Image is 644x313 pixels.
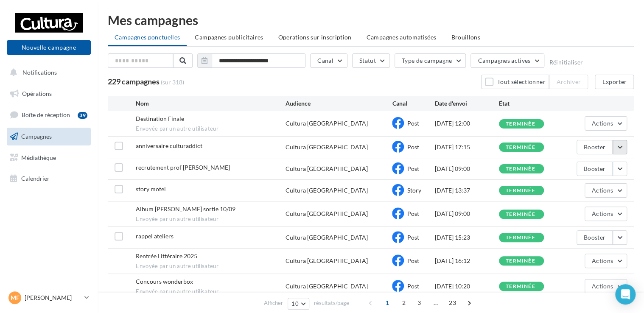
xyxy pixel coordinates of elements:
[136,263,285,270] span: Envoyée par un autre utilisateur
[136,215,285,223] span: Envoyée par un autre utilisateur
[5,128,92,145] a: Campagnes
[5,106,92,124] a: Boîte de réception39
[407,187,421,194] span: Story
[577,162,613,176] button: Booster
[397,296,411,310] span: 2
[136,288,285,296] span: Envoyée par un autre utilisateur
[549,75,588,89] button: Archiver
[286,210,368,218] div: Cultura [GEOGRAPHIC_DATA]
[21,154,56,161] span: Médiathèque
[435,186,499,195] div: [DATE] 13:37
[407,210,419,217] span: Post
[286,99,392,108] div: Audience
[286,233,368,242] div: Cultura [GEOGRAPHIC_DATA]
[7,290,91,306] a: MF [PERSON_NAME]
[136,99,285,108] div: Nom
[499,99,563,108] div: État
[481,75,549,89] button: Tout sélectionner
[108,14,634,26] div: Mes campagnes
[314,299,349,307] span: résultats/page
[445,296,459,310] span: 23
[11,293,20,302] span: MF
[136,125,285,133] span: Envoyée par un autre utilisateur
[506,166,535,172] div: terminée
[478,57,530,64] span: Campagnes actives
[5,149,92,167] a: Médiathèque
[22,111,70,118] span: Boîte de réception
[78,112,87,119] div: 39
[592,187,613,194] span: Actions
[412,296,426,310] span: 3
[278,34,351,41] span: Operations sur inscription
[352,53,390,68] button: Statut
[429,296,442,310] span: ...
[595,75,634,89] button: Exporter
[585,183,627,198] button: Actions
[395,53,466,68] button: Type de campagne
[136,142,202,149] span: anniversaire culturaddict
[407,234,419,241] span: Post
[577,230,613,245] button: Booster
[286,282,368,291] div: Cultura [GEOGRAPHIC_DATA]
[506,235,535,240] div: terminée
[435,165,499,173] div: [DATE] 09:00
[407,143,419,151] span: Post
[21,133,52,140] span: Campagnes
[161,78,184,87] span: (sur 318)
[506,284,535,289] div: terminée
[25,293,81,302] p: [PERSON_NAME]
[392,99,435,108] div: Canal
[136,205,235,212] span: Album ed sheeran sortie 10/09
[592,120,613,127] span: Actions
[136,232,174,240] span: rappel ateliers
[407,120,419,127] span: Post
[286,143,368,151] div: Cultura [GEOGRAPHIC_DATA]
[310,53,347,68] button: Canal
[506,145,535,150] div: terminée
[407,165,419,172] span: Post
[506,258,535,264] div: terminée
[506,121,535,127] div: terminée
[195,34,263,41] span: Campagnes publicitaires
[291,300,299,307] span: 10
[435,282,499,291] div: [DATE] 10:20
[108,77,160,86] span: 229 campagnes
[136,185,166,193] span: story motel
[5,64,89,81] button: Notifications
[577,140,613,154] button: Booster
[585,279,627,293] button: Actions
[22,90,52,97] span: Opérations
[5,85,92,103] a: Opérations
[549,59,583,66] button: Réinitialiser
[435,257,499,265] div: [DATE] 16:12
[585,254,627,268] button: Actions
[615,284,636,305] div: Open Intercom Messenger
[136,252,197,260] span: Rentrée Littéraire 2025
[286,257,368,265] div: Cultura [GEOGRAPHIC_DATA]
[136,164,230,171] span: recrutement prof couture
[585,116,627,131] button: Actions
[435,99,499,108] div: Date d'envoi
[435,210,499,218] div: [DATE] 09:00
[470,53,544,68] button: Campagnes actives
[286,186,368,195] div: Cultura [GEOGRAPHIC_DATA]
[435,119,499,128] div: [DATE] 12:00
[585,207,627,221] button: Actions
[288,298,309,310] button: 10
[286,119,368,128] div: Cultura [GEOGRAPHIC_DATA]
[506,188,535,193] div: terminée
[21,175,50,182] span: Calendrier
[592,282,613,290] span: Actions
[435,233,499,242] div: [DATE] 15:23
[407,282,419,290] span: Post
[22,69,57,76] span: Notifications
[451,34,480,41] span: Brouillons
[506,212,535,217] div: terminée
[7,40,91,55] button: Nouvelle campagne
[136,278,193,285] span: Concours wonderbox
[5,170,92,187] a: Calendrier
[592,257,613,264] span: Actions
[592,210,613,217] span: Actions
[367,34,437,41] span: Campagnes automatisées
[264,299,283,307] span: Afficher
